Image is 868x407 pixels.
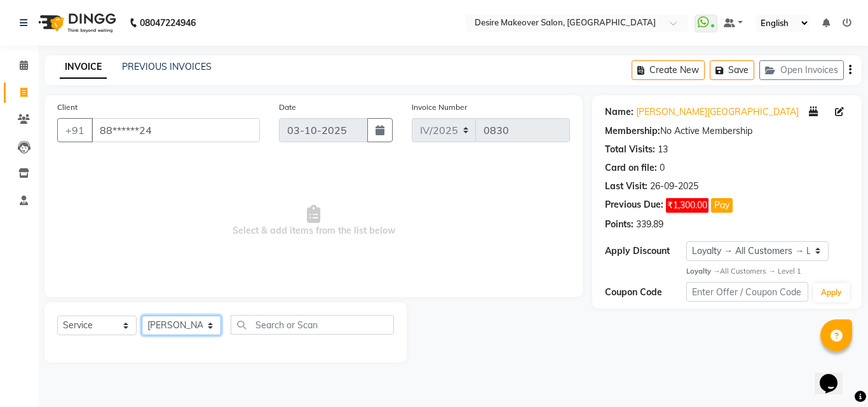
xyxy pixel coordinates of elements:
a: INVOICE [60,56,107,79]
div: Name: [605,105,634,119]
input: Search by Name/Mobile/Email/Code [92,118,260,142]
div: Last Visit: [605,180,648,193]
strong: Loyalty → [686,267,720,276]
iframe: chat widget [815,356,855,394]
button: Open Invoices [759,60,844,80]
span: ₹1,300.00 [666,198,709,213]
div: No Active Membership [605,124,849,138]
button: Save [710,60,754,80]
label: Client [57,102,78,113]
div: Apply Discount [605,244,686,258]
img: logo [32,5,119,41]
div: Previous Due: [605,198,663,213]
button: +91 [57,118,93,142]
a: [PERSON_NAME][GEOGRAPHIC_DATA] [636,105,799,119]
div: Coupon Code [605,286,686,299]
div: Total Visits: [605,143,655,156]
div: All Customers → Level 1 [686,266,849,277]
label: Invoice Number [412,102,467,113]
button: Create New [632,60,705,80]
label: Date [279,102,296,113]
div: 339.89 [636,218,663,231]
a: PREVIOUS INVOICES [122,61,212,72]
button: Apply [813,283,850,302]
div: Membership: [605,124,660,138]
input: Enter Offer / Coupon Code [686,282,808,302]
input: Search or Scan [231,315,394,335]
div: 13 [658,143,668,156]
div: Card on file: [605,161,657,175]
button: Pay [711,198,733,213]
span: Select & add items from the list below [57,157,570,284]
b: 08047224946 [140,5,196,41]
div: 26-09-2025 [650,180,698,193]
div: 0 [660,161,665,175]
div: Points: [605,218,634,231]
